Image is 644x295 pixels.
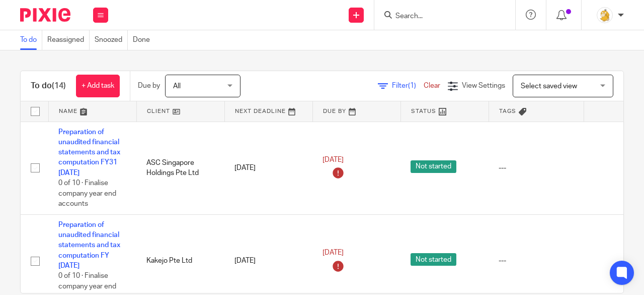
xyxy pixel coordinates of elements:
a: Preparation of unaudited financial statements and tax computation FY [DATE] [58,221,120,269]
input: Search [394,12,485,21]
a: Clear [424,82,440,89]
img: Pixie [20,8,70,22]
a: + Add task [76,75,120,97]
span: [DATE] [323,156,344,163]
span: All [173,83,181,90]
td: [DATE] [224,122,312,214]
img: MicrosoftTeams-image.png [597,7,613,23]
span: Not started [411,253,456,266]
h1: To do [31,81,66,91]
span: (1) [408,82,416,89]
span: [DATE] [323,249,344,256]
p: Due by [138,81,160,91]
span: Not started [411,160,456,173]
a: Reassigned [47,30,90,50]
div: --- [499,163,574,173]
span: (14) [52,82,66,90]
span: 0 of 10 · Finalise company year end accounts [58,180,116,207]
span: Select saved view [521,83,577,90]
span: Filter [392,82,424,89]
td: ASC Singapore Holdings Pte Ltd [136,122,224,214]
a: Done [133,30,155,50]
span: View Settings [462,82,505,89]
span: Tags [499,108,516,114]
div: --- [499,256,574,266]
a: Snoozed [95,30,128,50]
a: To do [20,30,42,50]
a: Preparation of unaudited financial statements and tax computation FY31 [DATE] [58,129,120,176]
